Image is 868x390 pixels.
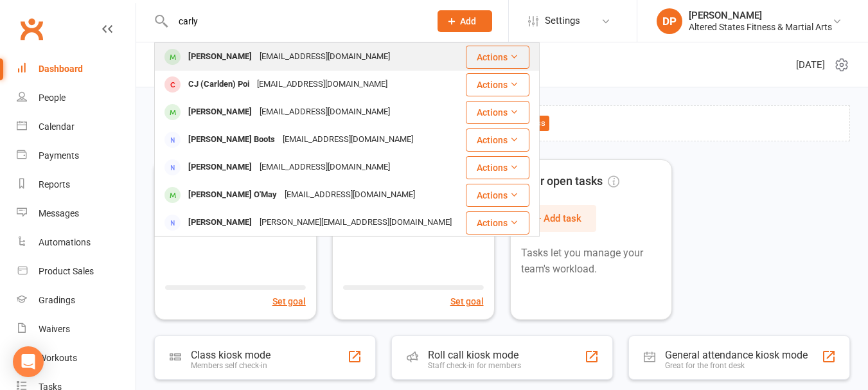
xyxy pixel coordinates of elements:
[256,48,394,66] div: [EMAIL_ADDRESS][DOMAIN_NAME]
[191,349,270,361] div: Class kiosk mode
[184,103,256,121] div: [PERSON_NAME]
[545,6,580,35] span: Settings
[272,294,306,308] button: Set goal
[665,349,808,361] div: General attendance kiosk mode
[253,75,391,94] div: [EMAIL_ADDRESS][DOMAIN_NAME]
[39,353,77,363] div: Workouts
[39,295,75,305] div: Gradings
[281,186,419,204] div: [EMAIL_ADDRESS][DOMAIN_NAME]
[39,324,70,334] div: Waivers
[17,170,136,199] a: Reports
[17,84,136,112] a: People
[466,184,529,207] button: Actions
[665,361,808,370] div: Great for the front desk
[39,93,66,103] div: People
[428,361,521,370] div: Staff check-in for members
[466,211,529,235] button: Actions
[191,361,270,370] div: Members self check-in
[256,158,394,177] div: [EMAIL_ADDRESS][DOMAIN_NAME]
[466,73,529,96] button: Actions
[466,129,529,152] button: Actions
[17,344,136,373] a: Workouts
[184,75,253,94] div: CJ (Carlden) Poi
[184,158,256,177] div: [PERSON_NAME]
[657,8,682,34] div: DP
[466,101,529,124] button: Actions
[15,13,48,45] a: Clubworx
[39,237,91,247] div: Automations
[39,266,94,276] div: Product Sales
[460,16,476,26] span: Add
[184,48,256,66] div: [PERSON_NAME]
[39,208,79,218] div: Messages
[17,286,136,315] a: Gradings
[466,156,529,179] button: Actions
[450,294,484,308] button: Set goal
[39,150,79,161] div: Payments
[256,103,394,121] div: [EMAIL_ADDRESS][DOMAIN_NAME]
[39,179,70,190] div: Reports
[17,315,136,344] a: Waivers
[521,205,596,232] button: + Add task
[17,228,136,257] a: Automations
[466,46,529,69] button: Actions
[256,213,456,232] div: [PERSON_NAME][EMAIL_ADDRESS][DOMAIN_NAME]
[521,172,619,191] span: Your open tasks
[428,349,521,361] div: Roll call kiosk mode
[184,213,256,232] div: [PERSON_NAME]
[17,141,136,170] a: Payments
[521,245,662,278] p: Tasks let you manage your team's workload.
[184,186,281,204] div: [PERSON_NAME] O'May
[169,12,421,30] input: Search...
[39,121,75,132] div: Calendar
[689,21,832,33] div: Altered States Fitness & Martial Arts
[184,130,279,149] div: [PERSON_NAME] Boots
[17,112,136,141] a: Calendar
[13,346,44,377] div: Open Intercom Messenger
[796,57,825,73] span: [DATE]
[39,64,83,74] div: Dashboard
[17,257,136,286] a: Product Sales
[438,10,492,32] button: Add
[689,10,832,21] div: [PERSON_NAME]
[17,55,136,84] a: Dashboard
[279,130,417,149] div: [EMAIL_ADDRESS][DOMAIN_NAME]
[17,199,136,228] a: Messages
